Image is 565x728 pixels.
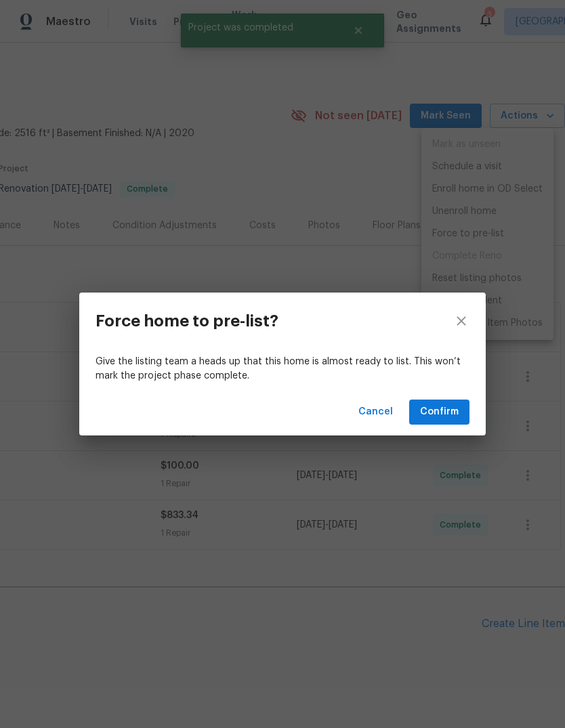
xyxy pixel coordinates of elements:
p: Give the listing team a heads up that this home is almost ready to list. This won’t mark the proj... [96,355,469,383]
button: close [437,293,486,349]
button: Cancel [353,400,398,425]
span: Confirm [420,404,459,421]
button: Confirm [409,400,469,425]
h3: Force home to pre-list? [96,312,278,330]
span: Cancel [358,404,393,421]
